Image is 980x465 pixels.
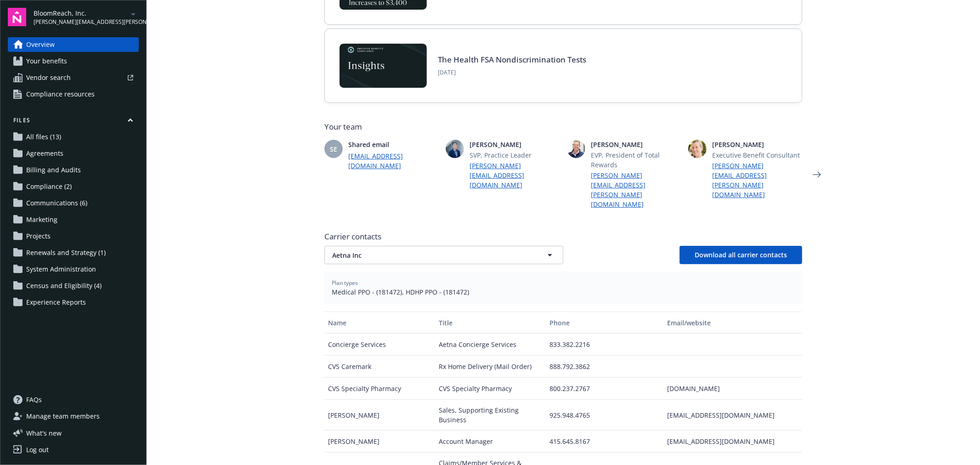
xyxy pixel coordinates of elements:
a: FAQs [8,392,139,407]
span: Carrier contacts [324,231,802,242]
div: Phone [549,318,660,328]
button: Files [8,116,139,128]
span: SVP, Practice Leader [470,150,560,160]
a: [PERSON_NAME][EMAIL_ADDRESS][DOMAIN_NAME] [470,161,560,190]
button: Aetna Inc [324,246,563,264]
div: 415.645.8167 [546,431,663,453]
span: Medical PPO - (181472), HDHP PPO - (181472) [332,287,795,297]
button: Phone [546,312,663,334]
a: Renewals and Strategy (1) [8,245,139,260]
a: Billing and Audits [8,163,139,177]
a: Overview [8,37,139,52]
span: EVP, President of Total Rewards [591,150,681,170]
button: BloomReach, Inc.[PERSON_NAME][EMAIL_ADDRESS][PERSON_NAME][DOMAIN_NAME]arrowDropDown [34,8,139,26]
div: Rx Home Delivery (Mail Order) [435,356,546,378]
div: Aetna Concierge Services [435,334,546,356]
div: [PERSON_NAME] [324,400,435,431]
img: photo [688,140,707,158]
span: Compliance resources [26,87,95,102]
div: CVS Specialty Pharmacy [435,378,546,400]
a: All files (13) [8,130,139,144]
div: 800.237.2767 [546,378,663,400]
span: Projects [26,229,51,244]
a: Next [810,167,824,182]
span: BloomReach, Inc. [34,8,128,18]
button: Email/website [664,312,802,334]
a: Marketing [8,212,139,227]
span: Your benefits [26,54,67,68]
span: Communications (6) [26,196,87,210]
a: Vendor search [8,70,139,85]
img: photo [567,140,585,158]
a: Your benefits [8,54,139,68]
div: Name [328,318,431,328]
span: SE [330,144,337,154]
a: Agreements [8,146,139,161]
span: Plan types [332,279,795,287]
a: [PERSON_NAME][EMAIL_ADDRESS][PERSON_NAME][DOMAIN_NAME] [591,170,681,209]
span: System Administration [26,262,96,277]
span: What ' s new [26,428,62,438]
div: 888.792.3862 [546,356,663,378]
span: Your team [324,121,802,132]
button: What's new [8,428,76,438]
a: Manage team members [8,409,139,424]
span: [PERSON_NAME] [591,140,681,149]
span: [PERSON_NAME] [470,140,560,149]
span: Aetna Inc [332,250,523,260]
span: Manage team members [26,409,100,424]
div: [EMAIL_ADDRESS][DOMAIN_NAME] [664,400,802,431]
div: Title [439,318,542,328]
img: photo [446,140,464,158]
div: Account Manager [435,431,546,453]
a: [EMAIL_ADDRESS][DOMAIN_NAME] [348,151,438,170]
a: Experience Reports [8,295,139,310]
span: Experience Reports [26,295,86,310]
div: 833.382.2216 [546,334,663,356]
span: [DATE] [438,68,586,77]
a: [PERSON_NAME][EMAIL_ADDRESS][PERSON_NAME][DOMAIN_NAME] [712,161,802,199]
span: Executive Benefit Consultant [712,150,802,160]
span: [PERSON_NAME] [712,140,802,149]
a: The Health FSA Nondiscrimination Tests [438,54,586,65]
span: FAQs [26,392,42,407]
div: [DOMAIN_NAME] [664,378,802,400]
span: Census and Eligibility (4) [26,278,102,293]
span: Shared email [348,140,438,149]
span: Overview [26,37,55,52]
span: [PERSON_NAME][EMAIL_ADDRESS][PERSON_NAME][DOMAIN_NAME] [34,18,128,26]
button: Name [324,312,435,334]
a: System Administration [8,262,139,277]
a: arrowDropDown [128,8,139,19]
button: Download all carrier contacts [680,246,802,264]
div: Log out [26,442,49,457]
div: CVS Caremark [324,356,435,378]
span: Renewals and Strategy (1) [26,245,106,260]
span: All files (13) [26,130,61,144]
img: Card Image - EB Compliance Insights.png [340,44,427,88]
img: navigator-logo.svg [8,8,26,26]
a: Compliance (2) [8,179,139,194]
a: Communications (6) [8,196,139,210]
button: Title [435,312,546,334]
div: CVS Specialty Pharmacy [324,378,435,400]
span: Vendor search [26,70,71,85]
div: Email/website [668,318,799,328]
a: Compliance resources [8,87,139,102]
span: Agreements [26,146,63,161]
span: Billing and Audits [26,163,81,177]
span: Marketing [26,212,57,227]
span: Compliance (2) [26,179,72,194]
a: Projects [8,229,139,244]
div: Concierge Services [324,334,435,356]
div: 925.948.4765 [546,400,663,431]
div: Sales, Supporting Existing Business [435,400,546,431]
span: Download all carrier contacts [695,250,787,259]
a: Census and Eligibility (4) [8,278,139,293]
div: [EMAIL_ADDRESS][DOMAIN_NAME] [664,431,802,453]
div: [PERSON_NAME] [324,431,435,453]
